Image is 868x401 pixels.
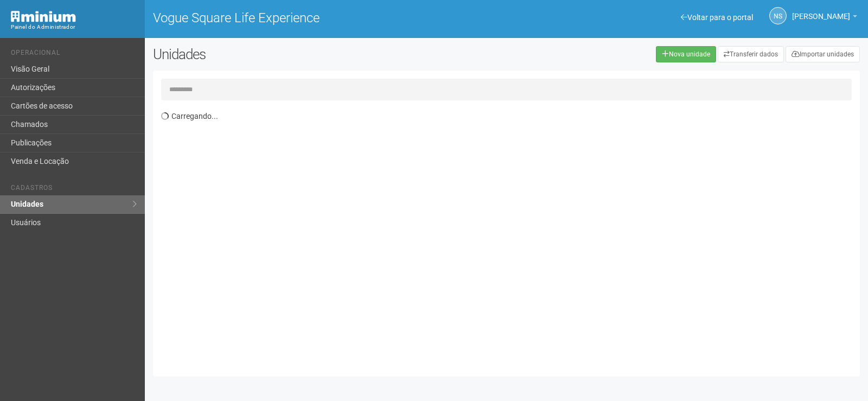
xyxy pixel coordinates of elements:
[11,11,76,22] img: Minium
[656,46,716,62] a: Nova unidade
[681,13,753,22] a: Voltar para o portal
[718,46,784,62] a: Transferir dados
[11,184,137,195] li: Cadastros
[769,7,787,24] a: NS
[792,2,850,21] span: Nicolle Silva
[161,106,860,368] div: Carregando...
[153,46,438,62] h2: Unidades
[792,14,857,22] a: [PERSON_NAME]
[11,49,137,60] li: Operacional
[786,46,860,62] a: Importar unidades
[153,11,499,25] h1: Vogue Square Life Experience
[11,22,137,32] div: Painel do Administrador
